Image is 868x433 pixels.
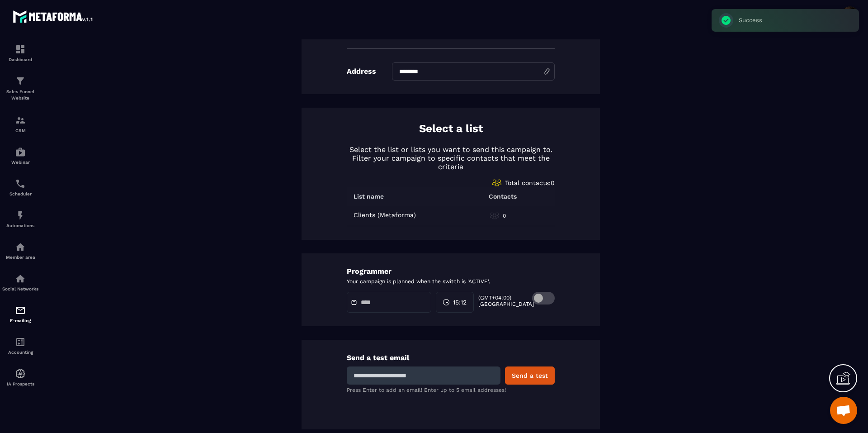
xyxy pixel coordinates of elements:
a: Mở cuộc trò chuyện [830,397,857,424]
p: Select a list [419,121,483,136]
p: Automations [2,223,38,228]
a: accountantaccountantAccounting [2,330,38,362]
p: Address [347,67,376,76]
p: Send a test email [347,353,555,362]
span: 15:12 [453,298,467,307]
p: Your campaign is planned when the switch is 'ACTIVE'. [347,278,555,285]
img: formation [15,76,26,86]
p: Filter your campaign to specific contacts that meet the criteria [347,154,555,171]
p: Sales Funnel Website [2,89,38,101]
a: emailemailE-mailing [2,298,38,330]
a: formationformationSales Funnel Website [2,69,38,108]
p: CRM [2,128,38,133]
img: automations [15,368,26,379]
img: formation [15,44,26,55]
p: Clients (Metaforma) [354,211,416,219]
a: automationsautomationsMember area [2,235,38,266]
a: automationsautomationsAutomations [2,203,38,235]
p: Scheduler [2,191,38,196]
a: automationsautomationsWebinar [2,140,38,171]
p: (GMT+04:00) [GEOGRAPHIC_DATA] [478,295,517,307]
p: Press Enter to add an email! Enter up to 5 email addresses! [347,387,555,393]
p: IA Prospects [2,381,38,386]
p: Contacts [489,193,517,200]
p: Member area [2,255,38,260]
img: accountant [15,337,26,347]
p: E-mailing [2,318,38,323]
p: 0 [503,212,506,219]
img: email [15,305,26,316]
a: formationformationCRM [2,108,38,140]
img: automations [15,210,26,221]
p: Webinar [2,160,38,165]
a: schedulerschedulerScheduler [2,171,38,203]
p: Dashboard [2,57,38,62]
p: Accounting [2,350,38,355]
img: automations [15,242,26,252]
a: social-networksocial-networkSocial Networks [2,266,38,298]
button: Send a test [505,366,555,385]
span: Total contacts: 0 [505,179,555,186]
img: formation [15,115,26,126]
img: social-network [15,273,26,284]
p: Programmer [347,267,555,276]
p: List name [354,193,384,200]
img: logo [13,8,94,24]
img: scheduler [15,178,26,189]
img: automations [15,147,26,157]
p: Select the list or lists you want to send this campaign to. [347,145,555,154]
a: formationformationDashboard [2,37,38,69]
p: Social Networks [2,286,38,291]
